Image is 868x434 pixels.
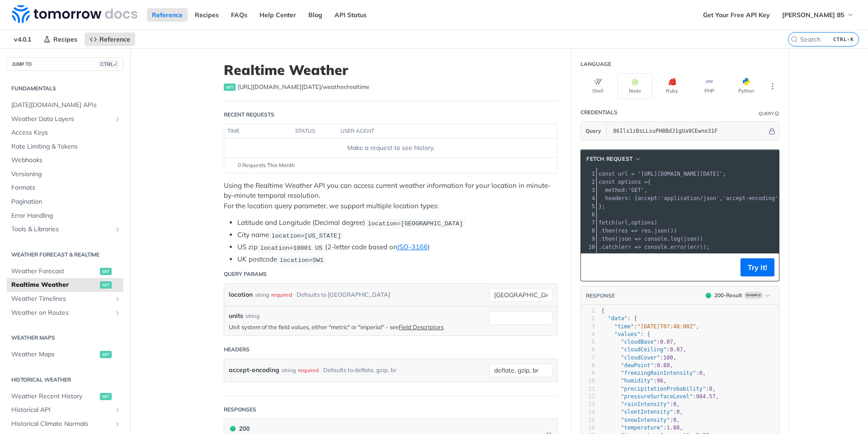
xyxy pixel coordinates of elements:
[337,124,539,139] th: user agent
[602,236,615,242] span: then
[581,170,596,178] div: 1
[698,8,775,22] a: Get Your Free API Key
[663,355,673,361] span: 100
[601,355,676,361] span: : ,
[660,339,673,345] span: 0.07
[237,218,557,228] li: Latitude and Longitude (Decimal degree)
[635,236,641,242] span: =>
[581,235,596,243] div: 9
[581,243,596,251] div: 10
[635,244,641,250] span: =>
[599,219,615,226] span: fetch
[618,236,631,242] span: json
[621,378,653,384] span: "humidity"
[621,386,706,392] span: "precipitationProbability"
[53,35,77,43] span: Recipes
[601,417,680,423] span: : ,
[631,171,634,177] span: =
[114,406,121,414] button: Show subpages for Historical API
[226,8,252,22] a: FAQs
[581,408,595,416] div: 14
[599,203,605,210] span: };
[631,219,654,226] span: options
[323,364,396,377] div: Defaults to deflate, gzip, br
[644,179,647,185] span: =
[580,108,618,117] div: Credentials
[670,346,683,353] span: 0.07
[229,424,250,434] div: 200
[7,306,123,320] a: Weather on RoutesShow subpages for Weather on Routes
[292,124,337,139] th: status
[581,377,595,385] div: 10
[618,228,628,234] span: res
[114,295,121,303] button: Show subpages for Weather Timelines
[609,122,767,140] input: apikey
[831,35,856,44] kbd: CTRL-K
[581,178,596,186] div: 2
[696,393,716,400] span: 984.57
[7,265,123,278] a: Weather Forecastget
[114,226,121,233] button: Show subpages for Tools & Libraries
[601,425,683,431] span: : ,
[229,364,279,377] label: accept-encoding
[580,60,611,68] div: Language
[271,232,341,239] span: location=[US_STATE]
[585,127,601,135] span: Query
[7,278,123,292] a: Realtime Weatherget
[260,244,322,251] span: location=10001 US
[114,309,121,317] button: Show subpages for Weather on Routes
[38,33,82,46] a: Recipes
[581,416,595,424] div: 15
[684,236,697,242] span: json
[9,33,36,46] span: v4.0.1
[660,195,719,201] span: 'application/json'
[729,73,764,99] button: Python
[99,35,130,43] span: Reference
[699,370,703,376] span: 0
[7,112,123,126] a: Weather Data LayersShow subpages for Weather Data Layers
[605,195,628,201] span: headers
[602,228,615,234] span: then
[11,420,112,429] span: Historical Climate Normals
[11,142,121,151] span: Rate Limiting & Tokens
[7,168,123,181] a: Versioning
[224,124,292,139] th: time
[100,393,112,400] span: get
[224,345,250,354] div: Headers
[581,202,596,210] div: 5
[585,261,598,274] button: Copy to clipboard
[621,425,663,431] span: "temperature"
[621,346,666,353] span: "cloudCeiling"
[7,154,123,167] a: Webhooks
[586,155,633,163] span: fetch Request
[601,393,719,400] span: : ,
[11,280,98,289] span: Realtime Weather
[229,311,243,321] label: units
[581,369,595,377] div: 9
[581,315,595,322] div: 2
[7,417,123,431] a: Historical Climate NormalsShow subpages for Historical Climate Normals
[628,187,644,193] span: 'GET'
[775,112,779,116] i: Information
[7,209,123,223] a: Error Handling
[224,62,557,78] h1: Realtime Weather
[621,393,693,400] span: "pressureSurfaceLevel"
[599,244,710,250] span: . ( . ( ));
[7,84,123,93] h2: Fundamentals
[11,170,121,179] span: Versioning
[7,403,123,417] a: Historical APIShow subpages for Historical API
[618,179,641,185] span: options
[298,364,319,377] div: required
[229,323,485,331] p: Unit system of the field values, either "metric" or "imperial" - see
[271,288,292,301] div: required
[100,351,112,358] span: get
[7,334,123,342] h2: Weather Maps
[585,291,615,300] button: RESPONSE
[581,323,595,331] div: 3
[599,195,847,201] span: : { : , : }
[769,82,777,90] svg: More ellipsis
[282,364,296,377] div: string
[599,179,651,185] span: {
[238,83,369,92] span: https://api.tomorrow.io/v4/weather/realtime
[397,243,428,251] a: ISO-3166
